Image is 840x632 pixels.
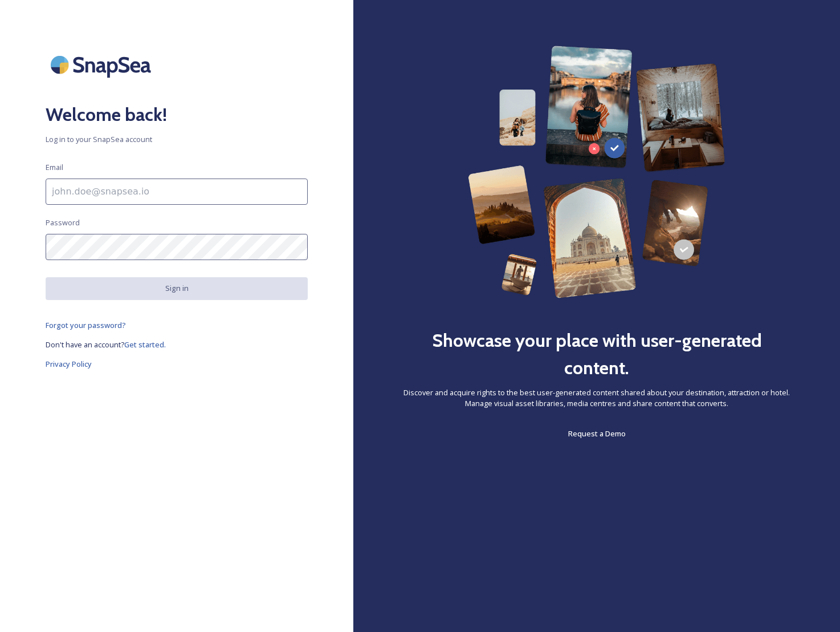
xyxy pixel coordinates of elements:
span: Email [46,162,63,173]
button: Sign in [46,277,308,299]
a: Forgot your password? [46,318,308,332]
img: 63b42ca75bacad526042e722_Group%20154-p-800.png [468,46,725,298]
h2: Showcase your place with user-generated content. [399,327,794,382]
a: Don't have an account?Get started. [46,338,308,351]
h2: Welcome back! [46,101,308,128]
span: Privacy Policy [46,359,92,369]
img: SnapSea Logo [46,46,160,84]
span: Password [46,217,80,228]
a: Privacy Policy [46,357,308,371]
span: Don't have an account? [46,339,124,350]
span: Discover and acquire rights to the best user-generated content shared about your destination, att... [399,387,794,409]
span: Request a Demo [568,428,626,439]
input: john.doe@snapsea.io [46,179,308,205]
span: Get started. [124,339,166,350]
a: Request a Demo [568,427,626,440]
span: Log in to your SnapSea account [46,134,308,145]
span: Forgot your password? [46,320,126,330]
